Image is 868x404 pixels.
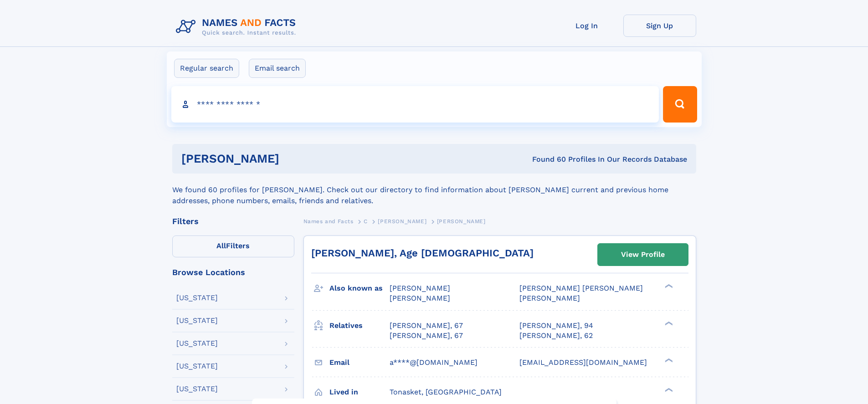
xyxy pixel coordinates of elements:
h3: Relatives [329,318,390,333]
span: [PERSON_NAME] [PERSON_NAME] [519,284,643,292]
div: ❯ [663,387,673,393]
div: [US_STATE] [176,385,218,393]
h1: [PERSON_NAME] [181,153,406,164]
span: [PERSON_NAME] [390,284,450,292]
h3: Also known as [329,281,390,296]
div: Filters [172,217,294,225]
span: [PERSON_NAME] [437,218,486,225]
span: All [216,241,226,250]
div: ❯ [663,283,673,289]
a: [PERSON_NAME] [378,215,426,227]
h3: Email [329,355,390,370]
div: [US_STATE] [176,363,218,370]
div: [US_STATE] [176,317,218,324]
div: Browse Locations [172,268,294,276]
label: Regular search [174,59,239,78]
a: Log In [550,15,623,37]
label: Email search [249,59,306,78]
div: ❯ [663,357,673,363]
a: [PERSON_NAME], 67 [390,331,463,341]
a: View Profile [598,244,688,266]
a: Names and Facts [303,215,354,227]
div: We found 60 profiles for [PERSON_NAME]. Check out our directory to find information about [PERSON... [172,174,696,206]
div: [US_STATE] [176,340,218,347]
div: Found 60 Profiles In Our Records Database [406,154,687,164]
span: [PERSON_NAME] [390,294,450,302]
a: Sign Up [623,15,696,37]
span: C [364,218,368,225]
a: [PERSON_NAME], Age [DEMOGRAPHIC_DATA] [311,247,534,259]
div: [US_STATE] [176,294,218,302]
a: C [364,215,368,227]
input: search input [171,86,659,123]
h3: Lived in [329,384,390,400]
span: [PERSON_NAME] [519,294,580,302]
label: Filters [172,235,294,257]
div: View Profile [621,244,665,265]
a: [PERSON_NAME], 67 [390,321,463,331]
span: Tonasket, [GEOGRAPHIC_DATA] [390,388,502,396]
span: [EMAIL_ADDRESS][DOMAIN_NAME] [519,358,647,367]
a: [PERSON_NAME], 94 [519,321,593,331]
img: Logo Names and Facts [172,15,303,39]
span: [PERSON_NAME] [378,218,426,225]
div: ❯ [663,320,673,326]
a: [PERSON_NAME], 62 [519,331,593,341]
button: Search Button [663,86,697,123]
